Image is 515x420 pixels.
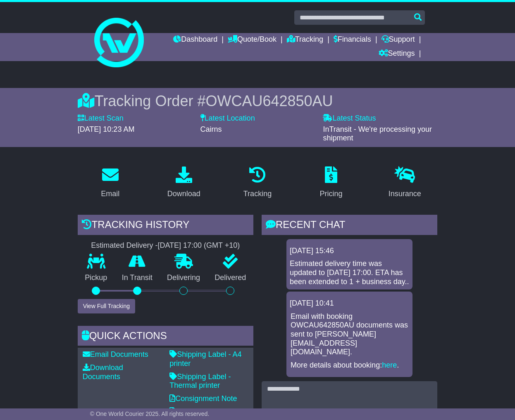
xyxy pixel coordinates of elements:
p: More details about booking: . [291,361,408,370]
a: Email Documents [83,350,148,358]
div: Quick Actions [78,326,253,348]
a: Shipping Label - Thermal printer [169,373,231,390]
button: View Full Tracking [78,299,135,313]
span: Cairns [200,125,222,133]
span: InTransit - We're processing your shipment [323,125,432,142]
a: Tracking [238,164,277,202]
label: Latest Status [323,114,376,123]
a: Shipping Label - A4 printer [169,350,241,368]
div: Tracking Order # [78,92,438,110]
div: Email [101,188,119,199]
a: Consignment Note [169,394,237,403]
div: Download [167,188,200,199]
div: Insurance [389,188,421,199]
span: [DATE] 10:23 AM [78,125,135,133]
a: Tracking [287,33,323,47]
div: Tracking history [78,215,253,237]
div: RECENT CHAT [262,215,437,237]
a: Support [381,33,415,47]
a: Financials [334,33,371,47]
span: © One World Courier 2025. All rights reserved. [90,411,210,417]
a: Dashboard [173,33,217,47]
a: here [382,361,397,369]
div: [DATE] 17:00 (GMT +10) [157,241,240,250]
p: Delivering [160,273,207,282]
a: Download [162,164,206,202]
p: Delivered [207,273,253,282]
div: Estimated Delivery - [78,241,253,250]
a: Settings [379,47,415,61]
div: [DATE] 10:41 [290,299,409,308]
a: Insurance [383,164,427,202]
p: In Transit [114,273,160,282]
span: OWCAU642850AU [205,93,333,109]
a: Download Documents [83,363,123,381]
div: Tracking [243,188,272,199]
a: Pricing [315,164,348,202]
a: Email [95,164,125,202]
div: Estimated delivery time was updated to [DATE] 17:00. ETA has been extended to 1 + business day.. [290,259,409,286]
div: [DATE] 15:46 [290,247,409,256]
p: Email with booking OWCAU642850AU documents was sent to [PERSON_NAME][EMAIL_ADDRESS][DOMAIN_NAME]. [291,312,408,357]
label: Latest Location [200,114,255,123]
div: Pricing [320,188,343,199]
a: Quote/Book [228,33,277,47]
label: Latest Scan [78,114,124,123]
p: Pickup [78,273,114,282]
